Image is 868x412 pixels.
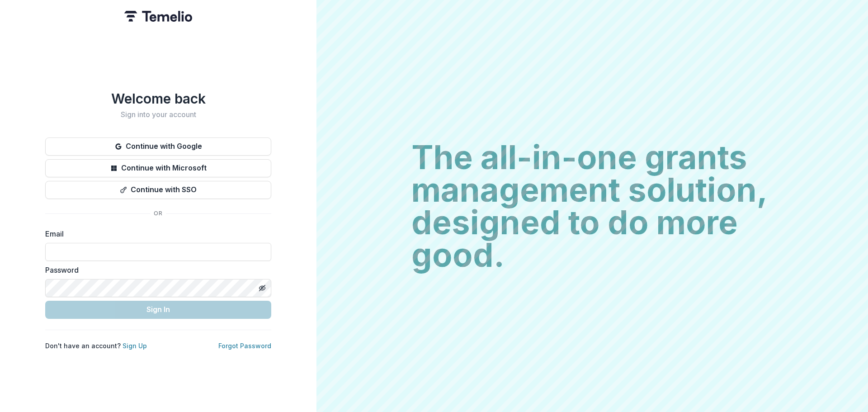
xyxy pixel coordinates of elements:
p: Don't have an account? [45,341,147,350]
button: Toggle password visibility [255,281,269,295]
a: Sign Up [123,342,147,350]
label: Password [45,265,266,275]
h1: Welcome back [45,90,271,107]
button: Continue with Microsoft [45,159,271,177]
img: Temelio [124,11,192,22]
button: Sign In [45,301,271,319]
label: Email [45,228,266,239]
button: Continue with SSO [45,181,271,199]
a: Forgot Password [218,342,271,350]
button: Continue with Google [45,137,271,156]
h2: Sign into your account [45,110,271,119]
